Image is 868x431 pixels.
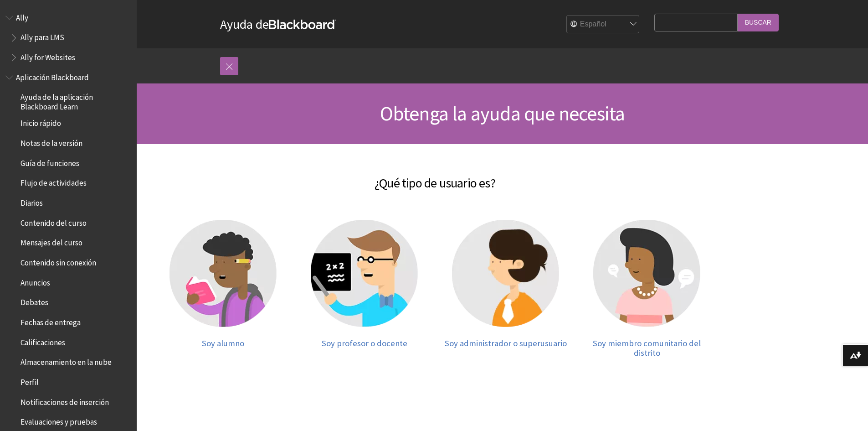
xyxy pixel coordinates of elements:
[567,16,640,34] select: Site Language Selector
[16,70,89,82] span: Aplicación Blackboard
[21,135,82,148] span: Notas de la versión
[21,215,87,228] span: Contenido del curso
[269,20,336,29] strong: Blackboard
[21,415,97,427] span: Evaluaciones y pruebas
[220,16,336,32] a: Ayuda deBlackboard
[21,90,130,111] span: Ayuda de la aplicación Blackboard Learn
[21,355,112,367] span: Almacenamiento en la nube
[303,220,426,358] a: Profesor Soy profesor o docente
[16,10,28,22] span: Ally
[202,338,244,348] span: Soy alumno
[21,156,79,168] span: Guía de funciones
[153,162,718,192] h2: ¿Qué tipo de usuario es?
[322,338,407,348] span: Soy profesor o docente
[21,315,81,327] span: Fechas de entrega
[21,374,39,387] span: Perfil
[21,50,75,62] span: Ally for Websites
[586,220,709,358] a: Miembro comunitario Soy miembro comunitario del distrito
[21,395,109,407] span: Notificaciones de inserción
[21,335,65,347] span: Calificaciones
[380,101,625,126] span: Obtenga la ayuda que necesita
[5,10,131,65] nav: Book outline for Anthology Ally Help
[445,338,567,348] span: Soy administrador o superusuario
[21,295,48,307] span: Debates
[21,30,64,42] span: Ally para LMS
[452,220,559,327] img: Administrador
[21,176,87,188] span: Flujo de actividades
[21,195,43,208] span: Diarios
[21,116,61,128] span: Inicio rápido
[21,235,82,248] span: Mensajes del curso
[21,275,50,287] span: Anuncios
[738,14,779,31] input: Buscar
[593,338,701,358] span: Soy miembro comunitario del distrito
[444,220,567,358] a: Administrador Soy administrador o superusuario
[311,220,418,327] img: Profesor
[162,220,285,358] a: Alumno Soy alumno
[169,220,277,327] img: Alumno
[21,255,96,267] span: Contenido sin conexión
[593,220,700,327] img: Miembro comunitario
